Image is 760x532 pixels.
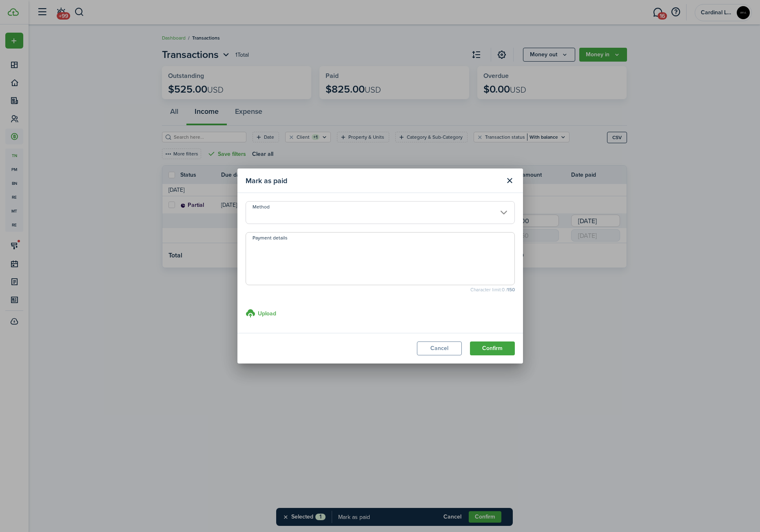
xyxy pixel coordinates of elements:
button: Confirm [470,341,515,355]
b: 150 [507,286,515,293]
button: Cancel [417,341,462,355]
small: Character limit: 0 / [246,287,515,292]
h3: Upload [258,309,276,318]
modal-title: Mark as paid [246,173,501,188]
button: Close modal [503,174,517,188]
